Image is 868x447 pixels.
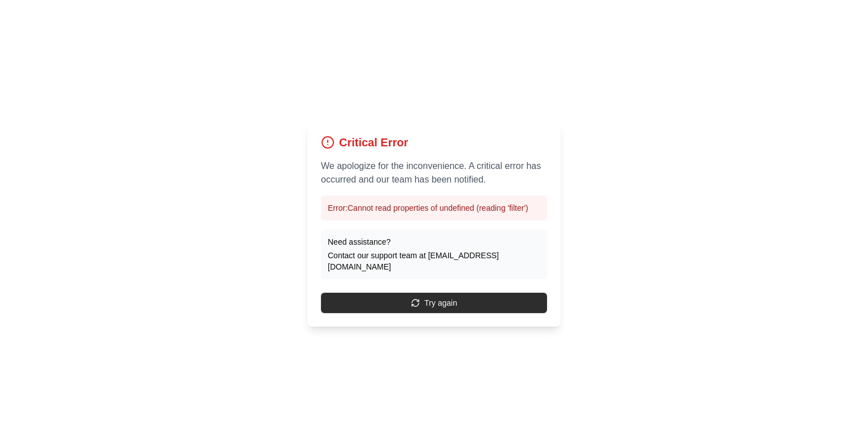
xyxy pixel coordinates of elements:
[321,293,547,313] button: Try again
[328,250,540,272] p: Contact our support team at
[328,202,540,214] p: Error: Cannot read properties of undefined (reading 'filter')
[321,159,547,186] p: We apologize for the inconvenience. A critical error has occurred and our team has been notified.
[339,134,408,150] h1: Critical Error
[328,236,540,248] p: Need assistance?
